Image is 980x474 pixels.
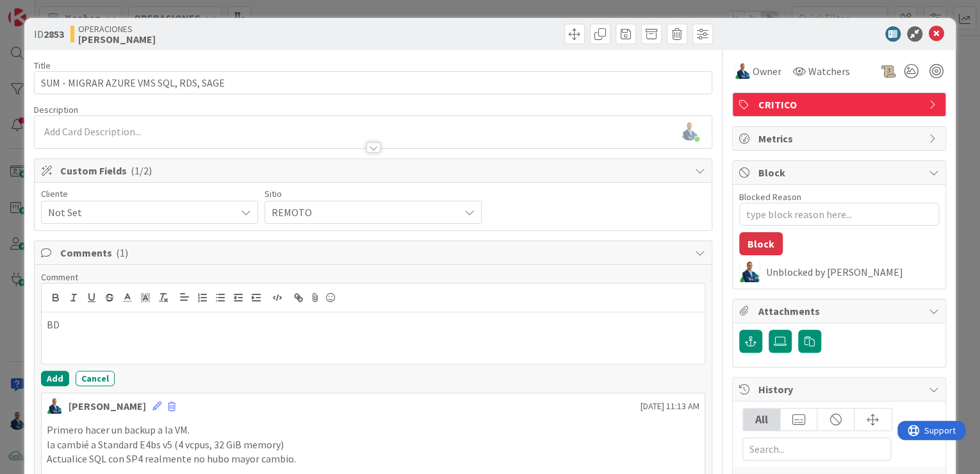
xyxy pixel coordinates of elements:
[131,164,152,177] span: ( 1/2 )
[808,63,850,79] span: Watchers
[48,203,229,221] span: Not Set
[76,371,115,386] button: Cancel
[758,303,922,319] span: Attachments
[34,26,64,42] span: ID
[69,398,146,414] div: [PERSON_NAME]
[641,400,699,413] span: [DATE] 11:13 AM
[766,266,939,278] div: Unblocked by [PERSON_NAME]
[60,245,689,260] span: Comments
[758,97,922,112] span: CRITICO
[758,165,922,180] span: Block
[739,191,801,203] label: Blocked Reason
[735,63,750,79] img: GA
[41,371,69,386] button: Add
[78,24,156,34] span: OPERACIONES
[758,382,922,397] span: History
[47,452,699,466] p: Actualice SQL con SP4 realmente no hubo mayor cambio.
[34,60,51,71] label: Title
[739,232,783,255] button: Block
[680,123,698,140] img: eobJXfT326UEnkSeOkwz9g1j3pWW2An1.png
[47,317,699,332] p: BD
[78,34,156,44] b: [PERSON_NAME]
[47,423,699,437] p: Primero hacer un backup a la VM.
[47,398,62,414] img: GA
[272,203,453,221] span: REMOTO
[41,271,78,283] span: Comment
[739,262,760,282] img: GA
[265,189,482,198] div: Sitio
[742,437,891,461] input: Search...
[116,246,128,259] span: ( 1 )
[60,163,689,178] span: Custom Fields
[44,28,64,40] b: 2853
[47,437,699,452] p: la cambié a Standard E4bs v5 (4 vcpus, 32 GiB memory)
[753,63,781,79] span: Owner
[27,2,58,17] span: Support
[41,189,258,198] div: Cliente
[758,131,922,146] span: Metrics
[34,71,712,94] input: type card name here...
[34,104,78,115] span: Description
[743,409,780,430] div: All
